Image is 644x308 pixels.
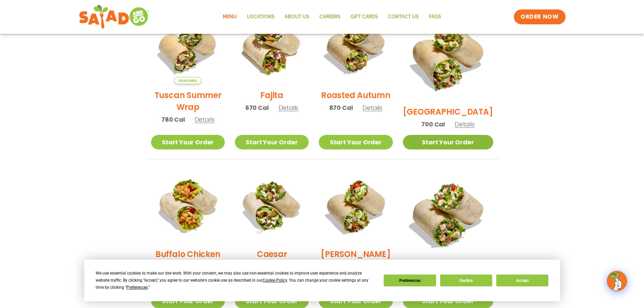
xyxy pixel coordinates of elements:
span: 700 Cal [421,120,445,129]
span: 670 Cal [245,103,269,112]
a: GIFT CARDS [345,9,383,25]
a: Locations [242,9,280,25]
h2: Tuscan Summer Wrap [151,89,225,113]
h2: Caesar [257,248,287,260]
a: ORDER NOW [514,9,565,24]
nav: Menu [218,9,446,25]
h2: Roasted Autumn [321,89,390,101]
div: Cookie Consent Prompt [84,260,560,301]
a: Start Your Order [403,135,493,149]
span: Preferences [126,285,148,290]
img: Product photo for BBQ Ranch Wrap [403,10,493,101]
a: Menu [218,9,242,25]
a: FAQs [424,9,446,25]
h2: Fajita [260,89,283,101]
img: Product photo for Cobb Wrap [319,169,392,243]
a: Start Your Order [151,135,225,149]
span: Details [195,115,215,124]
div: We use essential cookies to make our site work. With your consent, we may also use non-essential ... [96,270,376,291]
span: 870 Cal [329,103,353,112]
button: Accept [496,275,548,286]
img: Product photo for Greek Wrap [403,169,493,260]
h2: [PERSON_NAME] [321,248,390,260]
span: 780 Cal [161,115,185,124]
h2: [GEOGRAPHIC_DATA] [403,106,493,118]
img: Product photo for Fajita Wrap [235,10,309,84]
span: Seasonal [174,77,201,84]
a: Start Your Order [235,135,309,149]
span: Details [455,120,475,128]
img: Product photo for Buffalo Chicken Wrap [151,169,225,243]
img: new-SAG-logo-768×292 [79,3,150,30]
h2: Buffalo Chicken [156,248,220,260]
button: Preferences [384,275,436,286]
span: Cookie Policy [263,278,287,283]
img: wpChatIcon [607,271,626,290]
span: ORDER NOW [521,13,558,21]
a: Careers [314,9,345,25]
img: Product photo for Caesar Wrap [235,169,309,243]
a: Contact Us [383,9,424,25]
img: Product photo for Tuscan Summer Wrap [151,10,225,84]
span: Details [362,103,382,112]
img: Product photo for Roasted Autumn Wrap [319,10,392,84]
a: Start Your Order [319,135,392,149]
a: About Us [280,9,314,25]
button: Decline [440,275,492,286]
span: Details [279,103,299,112]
